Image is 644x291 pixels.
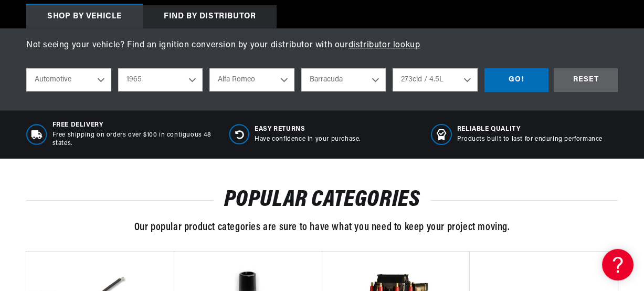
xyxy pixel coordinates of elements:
p: Not seeing your vehicle? Find an ignition conversion by your distributor with our [26,39,618,53]
select: Engine [393,68,478,91]
p: Products built to last for enduring performance [457,135,603,144]
div: RESET [554,68,618,92]
p: Have confidence in your purchase. [255,135,361,144]
div: GO! [484,68,548,92]
span: Free Delivery [52,121,213,130]
div: Shop by vehicle [26,5,143,28]
select: Make [209,68,294,91]
select: Year [118,68,203,91]
span: RELIABLE QUALITY [457,125,603,134]
a: distributor lookup [349,41,420,49]
select: Model [301,68,386,91]
p: Free shipping on orders over $100 in contiguous 48 states. [52,131,213,149]
div: Find by Distributor [143,5,277,28]
span: Easy Returns [255,125,361,134]
select: Ride Type [26,68,111,91]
